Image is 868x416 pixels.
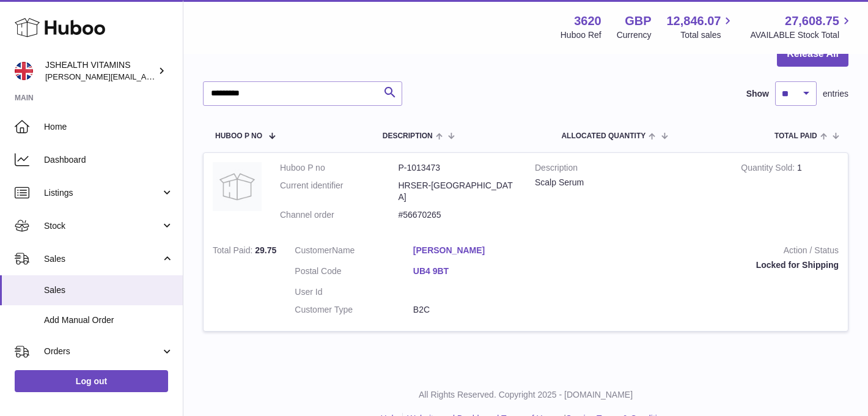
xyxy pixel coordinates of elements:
span: entries [823,88,848,100]
p: All Rights Reserved. Copyright 2025 - [DOMAIN_NAME] [193,389,858,401]
span: Sales [44,284,174,296]
span: Stock [44,220,161,232]
strong: Total Paid [213,245,255,258]
button: Release All [777,42,848,67]
span: AVAILABLE Stock Total [750,29,853,41]
div: Scalp Serum [535,177,723,188]
strong: Description [535,162,723,177]
dt: Channel order [280,209,399,221]
span: Sales [44,253,161,265]
span: Total paid [774,132,817,140]
img: no-photo.jpg [213,162,262,211]
span: Orders [44,346,161,357]
span: Total sales [680,29,735,41]
span: Listings [44,187,161,199]
dd: #56670265 [399,209,517,221]
a: Log out [15,370,168,392]
dt: User Id [295,286,413,298]
div: Huboo Ref [561,29,601,41]
a: 27,608.75 AVAILABLE Stock Total [750,13,853,41]
span: 27,608.75 [785,13,839,29]
strong: 3620 [574,13,601,29]
div: Locked for Shipping [550,259,839,271]
a: UB4 9BT [413,266,532,277]
dd: B2C [413,304,532,316]
span: Dashboard [44,154,174,166]
td: 1 [732,153,848,236]
dt: Customer Type [295,304,413,316]
strong: Quantity Sold [741,163,797,176]
span: Home [44,121,174,133]
label: Show [746,88,769,100]
span: Huboo P no [215,132,262,140]
strong: GBP [625,13,651,29]
dd: P-1013473 [399,162,517,174]
dd: HRSER-[GEOGRAPHIC_DATA] [399,180,517,203]
strong: Action / Status [550,245,839,259]
dt: Huboo P no [280,162,399,174]
span: Customer [295,245,332,255]
dt: Postal Code [295,266,413,280]
span: 29.75 [255,245,276,255]
a: [PERSON_NAME] [413,245,532,256]
span: ALLOCATED Quantity [561,132,645,140]
span: 12,846.07 [666,13,721,29]
img: francesca@jshealthvitamins.com [15,62,33,80]
a: 12,846.07 Total sales [666,13,735,41]
dt: Name [295,245,413,259]
span: [PERSON_NAME][EMAIL_ADDRESS][DOMAIN_NAME] [45,72,245,81]
dt: Current identifier [280,180,399,203]
div: Currency [617,29,652,41]
div: JSHEALTH VITAMINS [45,59,155,83]
span: Description [383,132,433,140]
span: Add Manual Order [44,314,174,326]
